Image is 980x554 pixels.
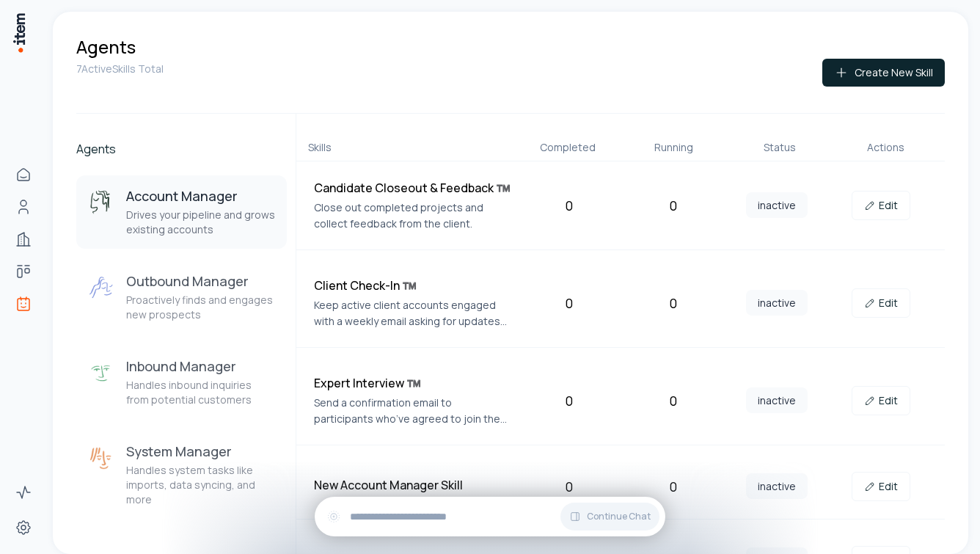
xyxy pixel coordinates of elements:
p: 7 Active Skills Total [76,62,164,76]
div: 0 [522,293,615,313]
div: Actions [838,140,933,155]
span: inactive [746,473,808,499]
button: System ManagerSystem ManagerHandles system tasks like imports, data syncing, and more [76,431,287,519]
div: 0 [626,195,719,216]
h3: System Manager [126,442,275,460]
a: Agents [9,289,38,318]
a: Edit [852,386,910,415]
div: Running [626,140,721,155]
span: inactive [746,387,808,413]
h4: Expert Interview ™️ [314,374,511,392]
button: Outbound ManagerOutbound ManagerProactively finds and engages new prospects [76,260,287,334]
p: Handles inbound inquiries from potential customers [126,378,275,407]
a: Edit [852,191,910,220]
img: Item Brain Logo [12,12,26,54]
h2: Agents [76,140,287,158]
div: 0 [626,390,719,411]
span: inactive [746,192,808,218]
h4: Client Check-In ™️ [314,277,511,294]
h4: Candidate Closeout & Feedback ™️ [314,179,511,197]
h4: New Account Manager Skill [314,476,511,494]
h3: Inbound Manager [126,357,275,375]
div: 0 [522,195,615,216]
p: Keep active client accounts engaged with a weekly email asking for updates or new needs. [314,297,511,329]
div: 0 [626,293,719,313]
div: 0 [626,476,719,497]
div: Status [733,140,827,155]
a: Deals [9,257,38,286]
img: Account Manager [88,190,114,216]
img: Inbound Manager [88,360,114,387]
button: Continue Chat [560,503,659,531]
span: Continue Chat [587,511,651,522]
h3: Account Manager [126,187,275,205]
h1: Agents [76,35,136,59]
img: System Manager [88,445,114,472]
span: inactive [746,290,808,316]
a: Edit [852,288,910,318]
a: Home [9,160,38,189]
p: Close out completed projects and collect feedback from the client. [314,200,511,232]
a: Settings [9,513,38,542]
a: Activity [9,478,38,507]
div: Continue Chat [315,497,665,536]
p: Handles system tasks like imports, data syncing, and more [126,463,275,507]
button: Account ManagerAccount ManagerDrives your pipeline and grows existing accounts [76,175,287,249]
h3: Outbound Manager [126,272,275,290]
a: Edit [852,472,910,501]
div: Completed [520,140,615,155]
button: Inbound ManagerInbound ManagerHandles inbound inquiries from potential customers [76,346,287,419]
a: Companies [9,225,38,254]
div: Skills [308,140,508,155]
p: Send a confirmation email to participants who’ve agreed to join the study, explaining next steps ... [314,395,511,427]
div: 0 [522,476,615,497]
button: Create New Skill [822,59,945,87]
p: Proactively finds and engages new prospects [126,293,275,322]
div: 0 [522,390,615,411]
img: Outbound Manager [88,275,114,302]
p: Drives your pipeline and grows existing accounts [126,208,275,237]
a: People [9,192,38,222]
